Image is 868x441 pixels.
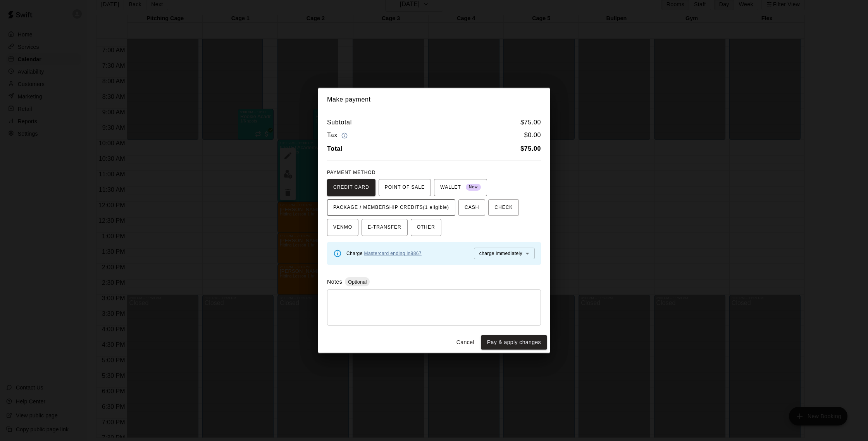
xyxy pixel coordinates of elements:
[327,170,375,175] span: PAYMENT METHOD
[466,182,481,193] span: New
[520,145,541,152] b: $ 75.00
[385,181,425,194] span: POINT OF SALE
[488,199,519,216] button: CHECK
[434,179,487,196] button: WALLET New
[318,88,550,111] h2: Make payment
[458,199,485,216] button: CASH
[379,179,431,196] button: POINT OF SALE
[333,221,352,234] span: VENMO
[327,179,375,196] button: CREDIT CARD
[479,251,522,256] span: charge immediately
[368,221,401,234] span: E-TRANSFER
[481,335,547,350] button: Pay & apply changes
[453,335,478,350] button: Cancel
[327,130,350,141] h6: Tax
[494,202,513,214] span: CHECK
[346,251,422,256] span: Charge
[327,219,358,236] button: VENMO
[327,117,352,127] h6: Subtotal
[364,251,422,256] a: Mastercard ending in 9867
[440,181,481,194] span: WALLET
[327,279,342,285] label: Notes
[333,202,449,214] span: PACKAGE / MEMBERSHIP CREDITS (1 eligible)
[333,181,369,194] span: CREDIT CARD
[524,130,541,141] h6: $ 0.00
[327,145,343,152] b: Total
[362,219,408,236] button: E-TRANSFER
[345,279,370,285] span: Optional
[465,202,479,214] span: CASH
[411,219,441,236] button: OTHER
[417,221,435,234] span: OTHER
[520,117,541,127] h6: $ 75.00
[327,199,455,216] button: PACKAGE / MEMBERSHIP CREDITS(1 eligible)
